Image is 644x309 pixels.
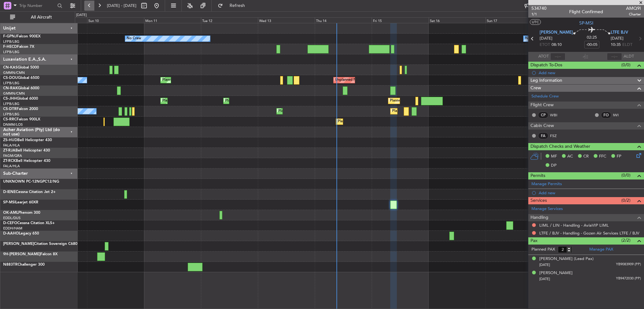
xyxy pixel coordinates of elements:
span: [DATE] [540,36,552,42]
span: (0/0) [621,62,630,68]
a: LFPB/LBG [3,50,19,54]
a: LFPB/LBG [3,39,19,44]
div: Sat 16 [429,17,486,23]
div: Wed 13 [258,17,315,23]
a: Manage PAX [589,246,613,253]
a: CS-JHHGlobal 6000 [3,97,38,101]
span: (2/2) [621,237,630,244]
a: CN-RAKGlobal 6000 [3,86,39,90]
a: LFPB/LBG [3,81,19,86]
a: WBI [550,112,564,118]
span: ZS-HUD [3,138,17,142]
span: 10:35 [611,42,621,48]
span: UNKNOWN PC-12NG [3,180,42,184]
a: FALA/HLA [3,143,20,148]
a: CS-DOUGlobal 6500 [3,76,39,80]
div: Planned Maint Sofia [278,107,310,116]
span: CS-RRC [3,118,17,121]
span: Charter [626,12,641,17]
div: Planned Maint [GEOGRAPHIC_DATA] ([GEOGRAPHIC_DATA]) [162,96,261,106]
div: Planned Maint [GEOGRAPHIC_DATA] ([GEOGRAPHIC_DATA]) [225,96,324,106]
a: Manage Services [531,206,563,212]
span: D-AAHO [3,232,19,235]
div: Fri 15 [372,17,429,23]
button: Refresh [215,1,253,11]
a: OK-AMLPhenom 300 [3,211,40,215]
button: All Aircraft [7,12,68,22]
span: (0/0) [621,172,630,179]
span: OK-AML [3,211,18,215]
div: FA [538,132,548,139]
div: Sun 17 [486,17,542,23]
a: GMMN/CMN [3,70,25,75]
a: LIML / LIN - Handling - AviaVIP LIML [539,223,609,228]
a: GMMN/CMN [3,91,25,96]
span: [PERSON_NAME] [540,30,573,36]
input: --:-- [550,53,565,60]
a: FALA/HLA [3,164,20,168]
div: Add new [539,70,641,75]
a: LTFE / BJV - Handling - Gozen Air Services LTFE / BJV [539,230,639,236]
a: ZT-RJABell Helicopter 430 [3,149,50,152]
span: F-GPNJ [3,35,17,38]
span: [DATE] [539,277,550,281]
a: LFPB/LBG [3,102,19,106]
span: 9H-[PERSON_NAME] [3,252,40,256]
span: N883TR [3,263,18,267]
span: FP [617,153,621,160]
span: SP-MSI [579,20,593,26]
a: CS-DTRFalcon 2000 [3,107,38,111]
span: MF [551,153,557,160]
span: CN-RAK [3,86,18,90]
span: Pax [530,237,537,245]
span: Flight Crew [530,102,554,109]
span: 534740 [531,5,547,12]
span: CR [583,153,589,160]
a: Manage Permits [531,181,562,187]
span: ETOT [540,42,550,48]
div: Planned Maint [GEOGRAPHIC_DATA] ([GEOGRAPHIC_DATA]) [392,107,491,116]
span: Handling [530,214,548,221]
span: CS-JHH [3,97,17,101]
a: CS-RRCFalcon 900LX [3,118,40,121]
div: Unplanned Maint [GEOGRAPHIC_DATA] ([GEOGRAPHIC_DATA]) [335,75,439,85]
span: Refresh [224,3,251,8]
a: D-IENECessna Citation Jet 2+ [3,190,56,194]
a: FSZ [550,133,564,139]
a: N883TRChallenger 300 [3,263,45,267]
span: Services [530,197,547,204]
a: EDDH/HAM [3,226,22,231]
span: ZT-RJA [3,149,15,152]
span: CN-KAS [3,66,18,69]
a: FAGM/QRA [3,153,22,158]
span: ZT-RCK [3,159,16,163]
a: D-CEFOCessna Citation XLS+ [3,221,55,225]
span: 08:10 [552,42,562,48]
span: Dispatch Checks and Weather [530,143,590,150]
a: EDDL/DUS [3,216,20,220]
span: YB9472030 (PP) [616,276,641,281]
a: F-HECDFalcon 7X [3,45,34,49]
span: YB9083909 (PP) [616,262,641,267]
span: Permits [530,172,545,179]
span: [DATE] [539,262,550,267]
span: (0/2) [621,197,630,204]
span: SP-MSI [3,201,15,204]
span: AMQ9I [626,5,641,12]
a: D-AAHOLegacy 650 [3,232,39,235]
a: F-GPNJFalcon 900EX [3,35,41,38]
div: [DATE] [76,13,87,18]
span: LTFE BJV [611,30,628,36]
span: D-CEFO [3,221,17,225]
div: Planned Maint Lagos ([PERSON_NAME]) [338,117,403,126]
span: D-IENE [3,190,16,194]
span: 02:25 [587,35,597,41]
button: UTC [530,19,541,25]
div: [PERSON_NAME] (Lead Pax) [539,256,594,262]
div: No Crew [525,34,540,43]
a: ZS-HUDBell Helicopter 430 [3,138,52,142]
span: ELDT [622,42,632,48]
span: [DATE] [611,36,624,42]
label: Planned PAX [531,246,555,253]
span: Leg Information [530,77,562,84]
